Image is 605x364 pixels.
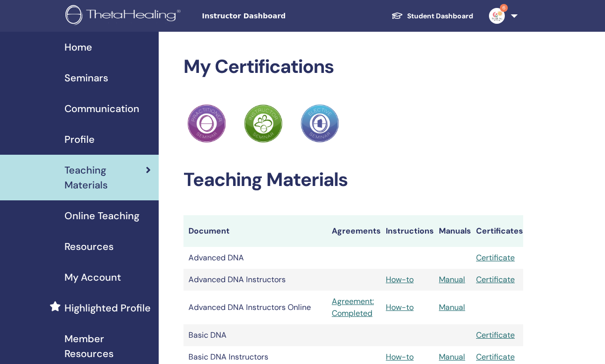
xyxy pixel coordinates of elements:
a: Manual [439,274,465,285]
td: Advanced DNA [183,247,327,269]
img: logo.png [65,5,184,27]
td: Basic DNA [183,324,327,346]
a: Certificate [476,352,515,362]
a: Manual [439,302,465,312]
th: Manuals [434,215,471,247]
span: My Account [64,270,121,285]
span: Teaching Materials [64,163,146,192]
a: Manual [439,352,465,362]
td: Advanced DNA Instructors Online [183,291,327,324]
th: Agreements [327,215,381,247]
span: Member Resources [64,331,151,361]
a: How-to [386,352,414,362]
span: Online Teaching [64,208,139,223]
span: Seminars [64,70,108,85]
td: Advanced DNA Instructors [183,269,327,291]
span: 6 [500,4,508,12]
span: Instructor Dashboard [202,11,351,21]
h2: My Certifications [183,56,523,78]
a: Student Dashboard [383,7,481,25]
img: Practitioner [187,104,226,143]
a: Certificate [476,274,515,285]
a: Certificate [476,252,515,263]
span: Profile [64,132,95,147]
a: How-to [386,302,414,312]
img: Practitioner [301,104,339,143]
img: Practitioner [244,104,283,143]
th: Certificates [471,215,523,247]
th: Document [183,215,327,247]
a: How-to [386,274,414,285]
img: default.jpg [489,8,505,24]
a: Agreement: Completed [332,296,376,319]
span: Highlighted Profile [64,301,151,315]
a: Certificate [476,330,515,340]
span: Home [64,40,92,55]
span: Resources [64,239,114,254]
h2: Teaching Materials [183,169,523,191]
img: graduation-cap-white.svg [391,11,403,20]
th: Instructions [381,215,434,247]
span: Communication [64,101,139,116]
